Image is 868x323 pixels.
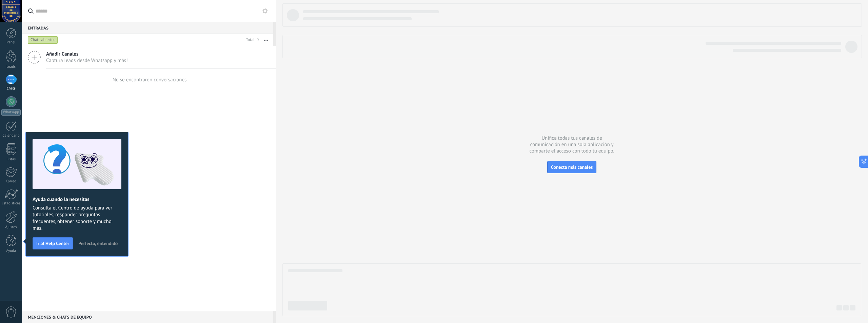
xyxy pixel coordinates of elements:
div: Entradas [22,22,273,34]
div: Leads [1,65,21,69]
button: Ir al Help Center [33,237,73,249]
div: Chats abiertos [28,36,58,44]
span: Añadir Canales [46,51,128,57]
h2: Ayuda cuando la necesitas [33,196,121,203]
div: No se encontraron conversaciones [113,77,187,83]
button: Conecta más canales [547,161,596,173]
span: Conecta más canales [551,164,593,170]
div: Ajustes [1,225,21,229]
div: Correo [1,179,21,184]
span: Perfecto, entendido [78,241,118,246]
div: Chats [1,86,21,91]
div: Listas [1,157,21,162]
button: Perfecto, entendido [75,238,121,248]
div: Menciones & Chats de equipo [22,311,273,323]
span: Ir al Help Center [36,241,69,246]
div: Total: 0 [243,37,259,43]
div: Ayuda [1,249,21,253]
div: WhatsApp [1,109,21,116]
span: Captura leads desde Whatsapp y más! [46,57,128,64]
div: Calendario [1,134,21,138]
span: Consulta el Centro de ayuda para ver tutoriales, responder preguntas frecuentes, obtener soporte ... [33,205,121,232]
div: Estadísticas [1,201,21,206]
div: Panel [1,40,21,45]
